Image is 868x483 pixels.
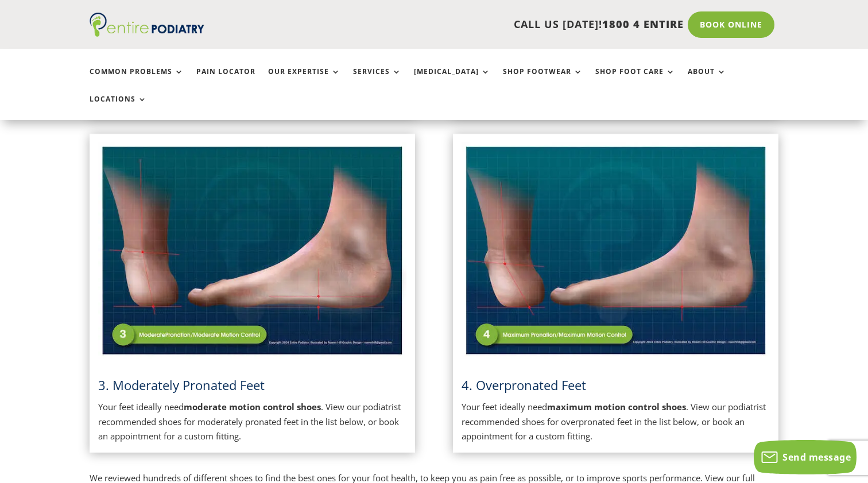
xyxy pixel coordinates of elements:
strong: maximum motion control shoes [547,401,686,412]
p: CALL US [DATE]! [249,17,684,32]
a: Book Online [688,11,774,38]
span: 1800 4 ENTIRE [602,17,684,31]
button: Send message [754,440,857,474]
a: Entire Podiatry [90,28,204,39]
a: Pain Locator [196,68,255,92]
span: Send message [782,451,851,463]
a: Services [353,68,401,92]
img: Overpronated Feet - View Podiatrist Recommended Maximum Motion Control Shoes [462,142,770,360]
img: logo (1) [90,13,204,37]
a: Shop Foot Care [595,68,675,92]
span: 3. Moderately Pronated Feet [98,376,265,394]
a: Shop Footwear [503,68,583,92]
a: [MEDICAL_DATA] [414,68,490,92]
span: 4. Overpronated Feet [462,376,586,394]
a: Common Problems [90,68,184,92]
p: Your feet ideally need . View our podiatrist recommended shoes for overpronated feet in the list ... [462,400,770,444]
a: Our Expertise [268,68,340,92]
p: Your feet ideally need . View our podiatrist recommended shoes for moderately pronated feet in th... [98,400,406,444]
img: Moderately Pronated Feet - View Podiatrist Recommended Moderate Motion Control Shoes [98,142,406,360]
a: Locations [90,95,147,120]
a: About [688,68,726,92]
strong: moderate motion control shoes [184,401,321,412]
